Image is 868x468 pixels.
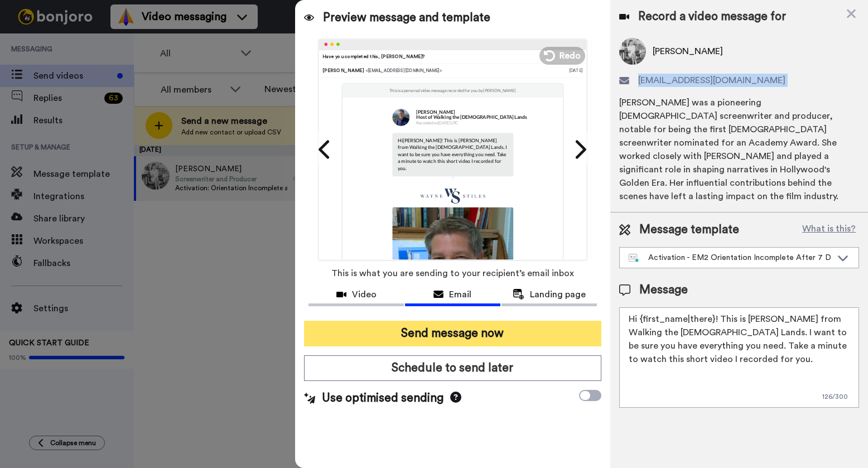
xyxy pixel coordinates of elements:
[638,74,785,87] span: [EMAIL_ADDRESS][DOMAIN_NAME]
[629,252,832,263] div: Activation - EM2 Orientation Incomplete After 7 Days
[530,288,586,301] span: Landing page
[639,282,688,298] span: Message
[416,109,527,114] p: [PERSON_NAME]
[416,120,527,126] p: Recorded on [DATE] UTC
[619,307,859,408] textarea: Hi {first_name|there}! This is [PERSON_NAME] from Walking the [DEMOGRAPHIC_DATA] Lands. I want to...
[398,137,508,171] p: Hi [PERSON_NAME] ! This is [PERSON_NAME] from Walking the [DEMOGRAPHIC_DATA] Lands. I want to be ...
[449,288,471,301] span: Email
[352,288,377,301] span: Video
[322,67,569,74] div: [PERSON_NAME]
[392,108,409,126] img: f6fe883d-7b65-4ca4-8a54-6fceed8bc82e-1688135973.jpg
[331,261,574,286] span: This is what you are sending to your recipient’s email inbox
[304,355,601,381] button: Schedule to send later
[322,390,443,407] span: Use optimised sending
[304,321,601,346] button: Send message now
[416,114,527,120] p: Host of Walking the [DEMOGRAPHIC_DATA] Lands
[799,221,859,238] button: What is this?
[569,67,583,74] div: [DATE]
[419,187,486,204] img: 6b711545-1a57-45a0-b819-6c4288494132
[389,88,516,93] p: This is a personal video message recorded for you by [PERSON_NAME]
[629,254,639,263] img: nextgen-template.svg
[619,96,859,203] div: [PERSON_NAME] was a pioneering [DEMOGRAPHIC_DATA] screenwriter and producer, notable for being th...
[639,221,739,238] span: Message template
[392,207,513,328] img: 9k=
